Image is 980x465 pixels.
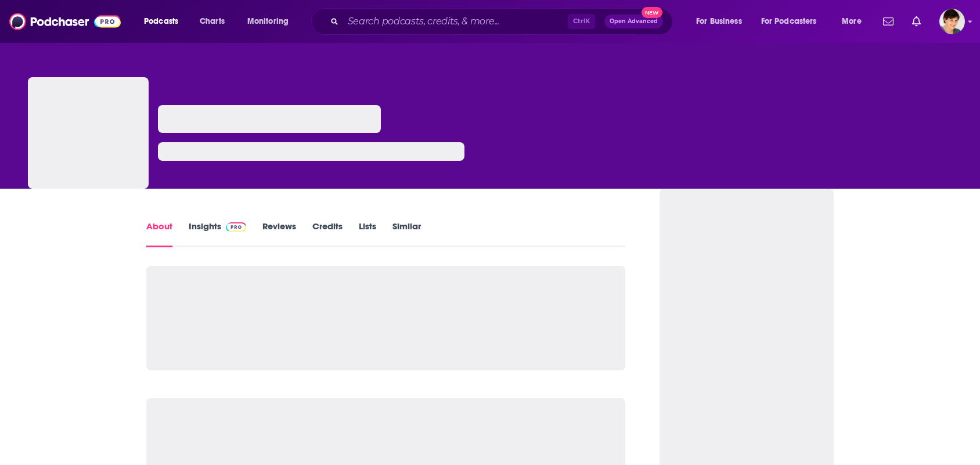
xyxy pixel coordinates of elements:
a: About [146,221,172,247]
img: User Profile [939,9,965,34]
button: Open AdvancedNew [604,15,663,28]
span: Monitoring [247,13,289,30]
span: For Business [696,13,742,30]
span: Ctrl K [568,14,595,29]
a: Show notifications dropdown [878,12,898,31]
button: Show profile menu [939,9,965,34]
a: Charts [192,12,232,31]
div: Search podcasts, credits, & more... [322,8,684,35]
button: open menu [834,12,876,31]
span: Open Advanced [610,19,658,24]
img: Podchaser Pro [226,222,246,232]
button: open menu [754,12,834,31]
a: Reviews [262,221,296,247]
span: For Podcasters [761,13,817,30]
button: open menu [136,12,193,31]
span: Logged in as bethwouldknow [939,9,965,34]
button: open menu [688,12,756,31]
a: Similar [392,221,421,247]
span: Charts [200,13,225,30]
input: Search podcasts, credits, & more... [343,12,568,31]
a: Show notifications dropdown [907,12,925,31]
span: More [842,13,862,30]
span: New [642,7,662,18]
a: Credits [312,221,343,247]
a: InsightsPodchaser Pro [189,221,246,247]
img: Podchaser - Follow, Share and Rate Podcasts [9,10,121,33]
span: Podcasts [144,13,178,30]
button: open menu [239,12,304,31]
a: Lists [359,221,376,247]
